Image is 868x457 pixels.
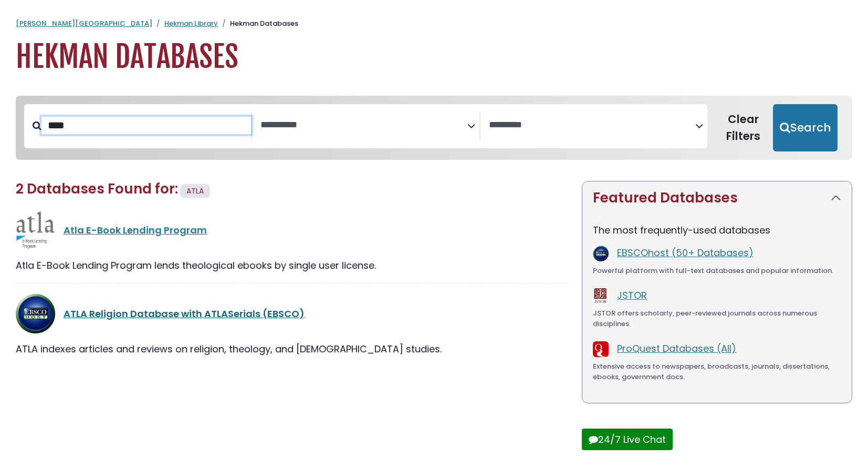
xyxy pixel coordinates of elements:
input: Search database by title or keyword [41,117,251,134]
a: JSTOR [617,289,647,302]
div: Atla E-Book Lending Program lends theological ebooks by single user license. [16,258,569,272]
a: EBSCOhost (50+ Databases) [617,246,754,259]
h1: Hekman Databases [16,39,852,75]
textarea: Search [489,120,695,131]
div: Powerful platform with full-text databases and popular information. [593,266,841,276]
a: [PERSON_NAME][GEOGRAPHIC_DATA] [16,18,152,28]
div: ATLA indexes articles and reviews on religion, theology, and [DEMOGRAPHIC_DATA] studies. [16,342,569,356]
button: Submit for Search Results [773,104,838,151]
div: JSTOR offers scholarly, peer-reviewed journals across numerous disciplines. [593,308,841,329]
a: ProQuest Databases (All) [617,342,736,355]
button: Featured Databases [582,181,852,215]
button: Clear Filters [714,104,773,151]
textarea: Search [260,120,467,131]
a: Hekman Library [164,18,218,28]
a: ATLA Religion Database with ATLASerials (EBSCO) [64,307,305,320]
div: Extensive access to newspapers, broadcasts, journals, dissertations, ebooks, government docs. [593,361,841,382]
li: Hekman Databases [218,18,298,29]
span: ATLA [186,186,204,196]
nav: breadcrumb [16,18,852,29]
a: Atla E-Book Lending Program [64,224,207,237]
button: 24/7 Live Chat [582,429,673,450]
p: The most frequently-used databases [593,223,841,237]
span: 2 Databases Found for: [16,179,178,198]
nav: Search filters [16,96,852,160]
